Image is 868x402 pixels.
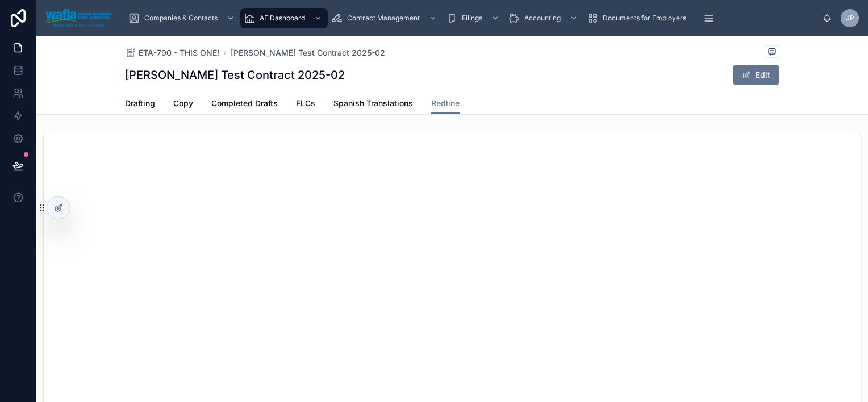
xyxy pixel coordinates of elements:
[125,93,155,116] a: Drafting
[333,93,413,116] a: Spanish Translations
[431,93,460,115] a: Redline
[333,98,413,109] span: Spanish Translations
[173,93,193,116] a: Copy
[125,98,155,109] span: Drafting
[125,8,240,28] a: Companies & Contacts
[583,8,694,28] a: Documents for Employers
[328,8,443,28] a: Contract Management
[144,14,218,23] span: Companies & Contacts
[505,8,583,28] a: Accounting
[173,98,193,109] span: Copy
[139,47,219,58] span: ETA-790 - THIS ONE!
[462,14,482,23] span: Filings
[733,65,779,85] button: Edit
[524,14,561,23] span: Accounting
[240,8,328,28] a: AE Dashboard
[125,47,219,58] a: ETA-790 - THIS ONE!
[211,98,278,109] span: Completed Drafts
[347,14,420,23] span: Contract Management
[296,98,315,109] span: FLCs
[120,6,823,31] div: scrollable content
[231,47,385,58] a: [PERSON_NAME] Test Contract 2025-02
[45,9,111,27] img: App logo
[603,14,686,23] span: Documents for Employers
[296,93,315,116] a: FLCs
[443,8,505,28] a: Filings
[431,98,460,109] span: Redline
[125,67,345,83] h1: [PERSON_NAME] Test Contract 2025-02
[260,14,305,23] span: AE Dashboard
[211,93,278,116] a: Completed Drafts
[846,14,854,23] span: JP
